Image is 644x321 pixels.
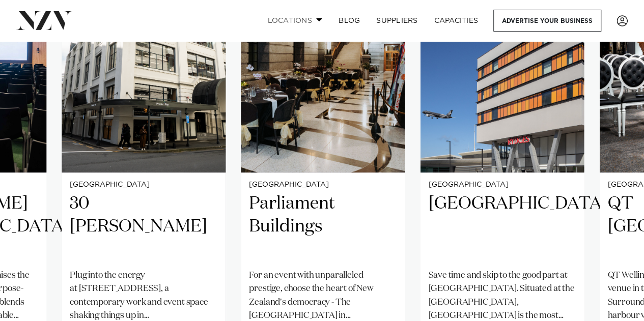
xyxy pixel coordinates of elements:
[426,10,487,32] a: Capacities
[493,10,601,32] a: Advertise your business
[259,10,330,32] a: Locations
[249,192,397,261] h2: Parliament Buildings
[249,181,397,189] small: [GEOGRAPHIC_DATA]
[16,11,72,30] img: nzv-logo.png
[428,181,576,189] small: [GEOGRAPHIC_DATA]
[368,10,426,32] a: SUPPLIERS
[70,181,217,189] small: [GEOGRAPHIC_DATA]
[330,10,368,32] a: BLOG
[70,192,217,261] h2: 30 [PERSON_NAME]
[428,192,576,261] h2: [GEOGRAPHIC_DATA]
